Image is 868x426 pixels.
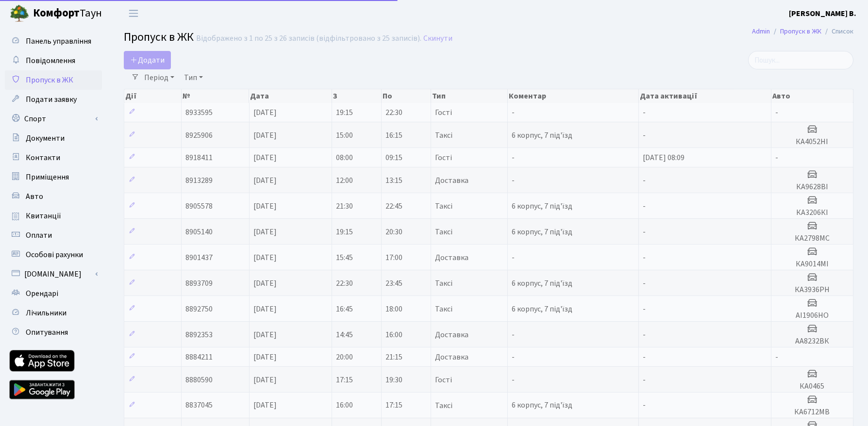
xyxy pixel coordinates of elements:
[26,327,68,338] span: Опитування
[253,201,277,212] span: [DATE]
[512,278,572,289] span: 6 корпус, 7 під'їзд
[643,175,646,186] span: -
[5,148,102,167] a: Контакти
[789,8,856,19] a: [PERSON_NAME] В.
[336,175,353,186] span: 12:00
[33,5,102,22] span: Таун
[435,305,452,313] span: Таксі
[180,69,207,86] a: Тип
[385,227,402,237] span: 20:30
[253,227,277,237] span: [DATE]
[185,252,213,263] span: 8901437
[643,400,646,411] span: -
[336,400,353,411] span: 16:00
[775,382,849,391] h5: КА0465
[26,75,73,85] span: Пропуск в ЖК
[775,182,849,192] h5: КА9628ВІ
[508,89,639,103] th: Коментар
[771,89,853,103] th: Авто
[435,279,452,287] span: Таксі
[26,288,58,299] span: Орендарі
[737,21,868,42] nav: breadcrumb
[775,137,849,147] h5: КА4052НІ
[26,94,77,105] span: Подати заявку
[5,51,102,70] a: Повідомлення
[643,352,646,362] span: -
[643,278,646,289] span: -
[385,375,402,385] span: 19:30
[775,352,778,362] span: -
[130,55,165,66] span: Додати
[253,278,277,289] span: [DATE]
[512,201,572,212] span: 6 корпус, 7 під'їзд
[124,51,171,69] a: Додати
[385,400,402,411] span: 17:15
[336,329,353,340] span: 14:45
[423,34,452,43] a: Скинути
[435,254,468,262] span: Доставка
[512,175,515,186] span: -
[435,331,468,339] span: Доставка
[121,5,146,21] button: Переключити навігацію
[775,234,849,243] h5: КА2798МС
[431,89,508,103] th: Тип
[5,323,102,342] a: Опитування
[775,107,778,118] span: -
[5,167,102,187] a: Приміщення
[775,260,849,269] h5: КА9014МІ
[336,278,353,289] span: 22:30
[185,175,213,186] span: 8913289
[643,130,646,141] span: -
[26,172,69,182] span: Приміщення
[253,304,277,314] span: [DATE]
[336,107,353,118] span: 19:15
[336,252,353,263] span: 15:45
[185,201,213,212] span: 8905578
[435,131,452,139] span: Таксі
[5,226,102,245] a: Оплати
[5,90,102,109] a: Подати заявку
[5,109,102,129] a: Спорт
[780,26,821,36] a: Пропуск в ЖК
[382,89,431,103] th: По
[26,133,65,144] span: Документи
[26,191,43,202] span: Авто
[748,51,853,69] input: Пошук...
[185,227,213,237] span: 8905140
[643,304,646,314] span: -
[435,154,452,162] span: Гості
[775,152,778,163] span: -
[643,201,646,212] span: -
[385,107,402,118] span: 22:30
[5,32,102,51] a: Панель управління
[512,107,515,118] span: -
[435,177,468,184] span: Доставка
[253,375,277,385] span: [DATE]
[385,252,402,263] span: 17:00
[512,304,572,314] span: 6 корпус, 7 під'їзд
[435,109,452,116] span: Гості
[775,311,849,320] h5: АІ1906НО
[196,34,421,43] div: Відображено з 1 по 25 з 26 записів (відфільтровано з 25 записів).
[435,202,452,210] span: Таксі
[26,36,91,47] span: Панель управління
[253,107,277,118] span: [DATE]
[33,5,80,21] b: Комфорт
[253,252,277,263] span: [DATE]
[336,304,353,314] span: 16:45
[336,130,353,141] span: 15:00
[140,69,178,86] a: Період
[26,55,75,66] span: Повідомлення
[643,375,646,385] span: -
[332,89,382,103] th: З
[26,211,61,221] span: Квитанції
[336,201,353,212] span: 21:30
[643,329,646,340] span: -
[185,130,213,141] span: 8925906
[5,284,102,303] a: Орендарі
[5,206,102,226] a: Квитанції
[124,89,182,103] th: Дії
[5,303,102,323] a: Лічильники
[336,352,353,362] span: 20:00
[253,352,277,362] span: [DATE]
